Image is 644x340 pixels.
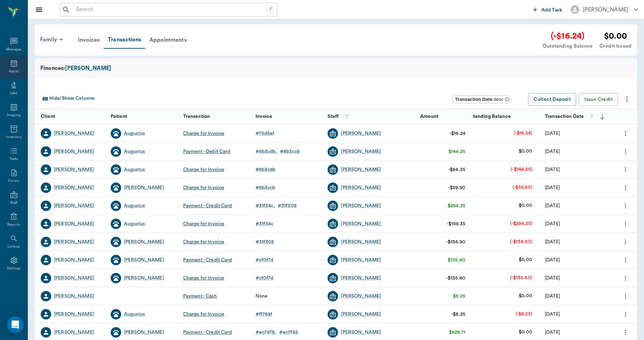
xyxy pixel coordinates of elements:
div: 10/13/25 [545,166,560,173]
a: #31f308 [278,202,299,209]
div: Transaction Date:desc [452,95,511,104]
strong: Patient [111,114,127,119]
button: more [620,218,631,230]
div: Charge for Invoice [183,311,225,318]
button: more [620,146,631,157]
div: # 8b3cdb [256,166,276,173]
input: Search [73,5,267,15]
a: [PERSON_NAME] [341,329,381,336]
div: 03/17/25 [545,257,560,264]
div: Payment - Cash [183,293,217,300]
div: Charge for Invoice [183,130,225,137]
div: # 31f308 [278,202,297,209]
a: #8b3cdb [256,166,278,173]
div: / [267,5,274,14]
button: Add Task [530,3,565,16]
a: [PERSON_NAME] [54,238,94,245]
td: (-$294.25) [504,214,538,233]
div: # 75d5ef [256,130,275,137]
div: $629.71 [449,329,465,336]
td: $0.00 [513,142,538,161]
div: [PERSON_NAME] [341,220,381,227]
a: [PERSON_NAME] [54,329,94,336]
a: [PERSON_NAME] [65,64,111,72]
div: Lookup [8,244,20,249]
a: [PERSON_NAME] [54,275,94,282]
div: # cf0f7d [256,257,274,264]
strong: Amount [420,114,438,119]
div: -$16.24 [449,130,465,137]
a: [PERSON_NAME] [124,257,164,264]
a: Augustus [124,311,145,318]
a: [PERSON_NAME] [124,329,164,336]
div: # 8b3ccb [256,184,275,191]
div: Reports [7,222,20,227]
a: #31f34c [256,202,278,209]
a: [PERSON_NAME] [54,293,94,300]
button: more [620,164,631,176]
td: $0.00 [513,196,538,215]
div: $8.25 [453,293,465,300]
div: Inventory [6,135,22,140]
div: [PERSON_NAME] [54,220,94,227]
div: # cf0f7d [256,275,274,282]
a: [PERSON_NAME] [124,275,164,282]
a: [PERSON_NAME] [341,184,381,191]
div: Charge for Invoice [183,238,225,245]
button: more [621,93,633,105]
div: Payment - Credit Card [183,202,232,209]
a: [PERSON_NAME] [54,311,94,318]
div: [PERSON_NAME] [54,202,94,209]
div: Open Intercom Messenger [7,316,24,333]
div: -$159.35 [447,220,465,227]
div: [PERSON_NAME] [341,130,381,137]
div: # ff769f [256,311,273,318]
a: #ec7f85 [279,329,301,336]
a: #cf0f7d [256,275,276,282]
div: [PERSON_NAME] [341,166,381,173]
a: Augustus [124,148,145,155]
a: [PERSON_NAME] [341,293,381,300]
div: Messages [6,47,22,52]
div: -$135.60 [446,275,465,282]
div: [PERSON_NAME] [54,166,94,173]
a: Transactions [104,31,145,49]
div: Staff [10,200,17,205]
div: Augustus [124,130,145,137]
div: -$134.90 [446,238,465,245]
div: 10/13/25 [545,130,560,137]
div: [PERSON_NAME] [341,238,381,245]
div: -$84.35 [448,166,465,173]
div: 04/21/25 [545,220,560,227]
a: [PERSON_NAME] [341,257,381,264]
div: Settings [7,266,21,271]
button: Collect Deposit [528,93,576,106]
td: $0.00 [513,251,538,269]
div: Outstanding Balance [543,42,592,50]
a: Invoices [74,32,104,48]
div: Credit Issued [599,42,631,50]
a: [PERSON_NAME] [124,238,164,245]
div: Appts [9,69,18,74]
strong: Client [41,114,55,119]
div: [PERSON_NAME] [341,202,381,209]
div: Payment - Credit Card [183,257,232,264]
a: [PERSON_NAME] [341,311,381,318]
div: $135.60 [448,257,465,264]
a: #ff769f [256,311,275,318]
a: #ec7d78 [256,329,279,336]
button: more [620,128,631,139]
a: #31f308 [256,238,277,245]
a: [PERSON_NAME] [54,257,94,264]
strong: Invoice [256,114,273,119]
a: Augustus [124,166,145,173]
div: # 31f34c [256,220,274,227]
